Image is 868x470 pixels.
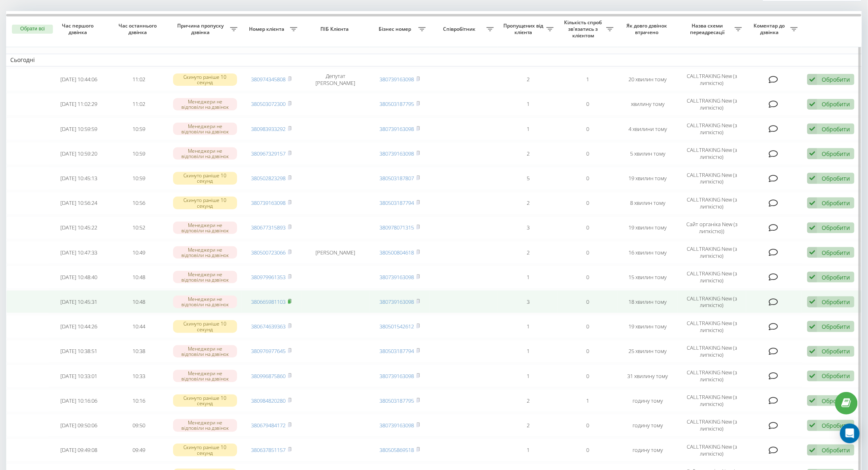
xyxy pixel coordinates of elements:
td: [DATE] 10:47:33 [49,241,109,264]
td: [DATE] 10:45:22 [49,216,109,239]
td: 10:16 [109,389,169,412]
a: 380979961353 [251,273,286,281]
div: Обробити [822,249,850,257]
td: 0 [558,414,618,437]
div: Скинуто раніше 10 секунд [173,444,238,456]
a: 380503187795 [380,397,414,404]
td: 16 хвилин тому [618,241,678,264]
td: 11:02 [109,68,169,91]
td: [DATE] 10:48:40 [49,266,109,289]
a: 380984820280 [251,397,286,404]
td: 0 [558,365,618,387]
td: 1 [498,93,558,116]
td: 11:02 [109,93,169,116]
a: 380637851157 [251,446,286,454]
a: 380967329157 [251,150,286,157]
td: хвилину тому [618,93,678,116]
td: [DATE] 10:59:20 [49,142,109,165]
div: Обробити [822,125,850,133]
a: 380503187795 [380,100,414,108]
td: CALLTRAKING New (з липкістю) [678,389,746,412]
td: 20 хвилин тому [618,68,678,91]
a: 380739163098 [380,372,414,380]
td: CALLTRAKING New (з липкістю) [678,266,746,289]
td: 0 [558,340,618,363]
td: [DATE] 11:02:29 [49,93,109,116]
td: 10:38 [109,340,169,363]
td: 0 [558,142,618,165]
div: Обробити [822,323,850,330]
div: Обробити [822,76,850,83]
td: CALLTRAKING New (з липкістю) [678,192,746,215]
div: Open Intercom Messenger [840,424,860,443]
td: 2 [498,192,558,215]
div: Обробити [822,347,850,355]
td: 1 [498,340,558,363]
td: [DATE] 10:44:26 [49,315,109,338]
td: CALLTRAKING New (з липкістю) [678,340,746,363]
td: 8 хвилин тому [618,192,678,215]
td: 0 [558,315,618,338]
td: 09:49 [109,438,169,461]
a: 380501542612 [380,323,414,330]
td: CALLTRAKING New (з липкістю) [678,68,746,91]
div: Скинуто раніше 10 секунд [173,172,238,184]
div: Менеджери не відповіли на дзвінок [173,370,238,382]
a: 380505869518 [380,446,414,454]
div: Обробити [822,446,850,454]
td: 0 [558,290,618,313]
td: 2 [498,241,558,264]
div: Обробити [822,150,850,158]
td: 10:33 [109,365,169,387]
td: 19 хвилин тому [618,167,678,190]
td: 19 хвилин тому [618,315,678,338]
td: CALLTRAKING New (з липкістю) [678,117,746,140]
a: 380679484172 [251,422,286,429]
a: 380500804618 [380,249,414,256]
div: Обробити [822,100,850,108]
td: [DATE] 09:49:08 [49,438,109,461]
td: 10:44 [109,315,169,338]
a: 380739163098 [380,76,414,83]
td: 2 [498,414,558,437]
td: [DATE] 09:50:06 [49,414,109,437]
td: 4 хвилини тому [618,117,678,140]
span: Бізнес номер [374,26,418,32]
a: 380976977645 [251,347,286,355]
div: Скинуто раніше 10 секунд [173,320,238,332]
td: Сьогодні [6,54,862,66]
a: 380502823298 [251,174,286,182]
td: [PERSON_NAME] [302,241,370,264]
td: 10:52 [109,216,169,239]
td: [DATE] 10:44:06 [49,68,109,91]
td: CALLTRAKING New (з липкістю) [678,414,746,437]
td: 0 [558,93,618,116]
a: 380503187794 [380,199,414,206]
span: Як довго дзвінок втрачено [625,23,671,35]
a: 380739163098 [380,273,414,281]
div: Обробити [822,422,850,429]
div: Обробити [822,273,850,281]
td: Депутат [PERSON_NAME] [302,68,370,91]
td: [DATE] 10:33:01 [49,365,109,387]
td: 0 [558,192,618,215]
td: 1 [498,365,558,387]
td: 10:59 [109,117,169,140]
a: 380996875860 [251,372,286,380]
span: Час останнього дзвінка [116,23,162,35]
td: 0 [558,438,618,461]
span: Назва схеми переадресації [682,23,735,35]
span: Причина пропуску дзвінка [173,23,230,35]
div: Скинуто раніше 10 секунд [173,73,238,86]
div: Обробити [822,372,850,380]
td: 1 [498,117,558,140]
a: 380739163098 [380,150,414,157]
td: 10:56 [109,192,169,215]
td: 0 [558,117,618,140]
div: Скинуто раніше 10 секунд [173,197,238,209]
td: Сайт органіка New (з липкістю)) [678,216,746,239]
td: 15 хвилин тому [618,266,678,289]
td: 1 [498,266,558,289]
td: 10:49 [109,241,169,264]
td: 5 хвилин тому [618,142,678,165]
